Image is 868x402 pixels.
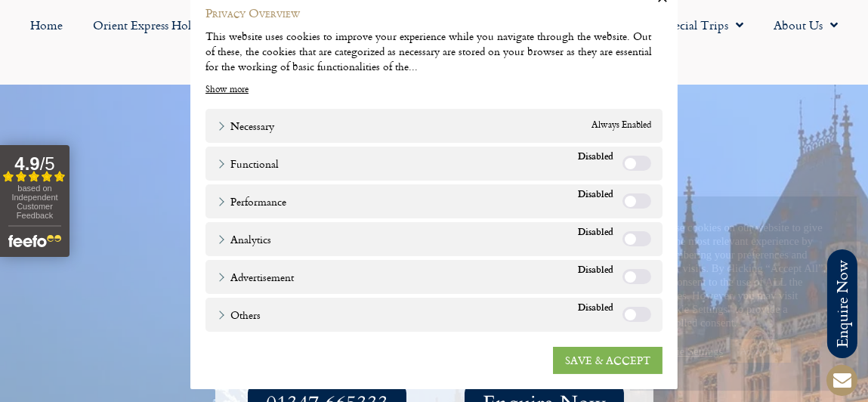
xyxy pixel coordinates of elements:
[217,269,294,285] a: Advertisement
[205,82,249,96] a: Show more
[592,118,651,134] span: Always Enabled
[553,347,663,374] a: SAVE & ACCEPT
[205,29,663,73] div: This website uses cookies to improve your experience while you navigate through the website. Out ...
[217,156,279,172] a: Functional
[205,5,663,21] h4: Privacy Overview
[217,231,271,247] a: Analytics
[217,307,261,323] a: Others
[217,118,274,134] a: Necessary
[217,193,286,209] a: Performance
